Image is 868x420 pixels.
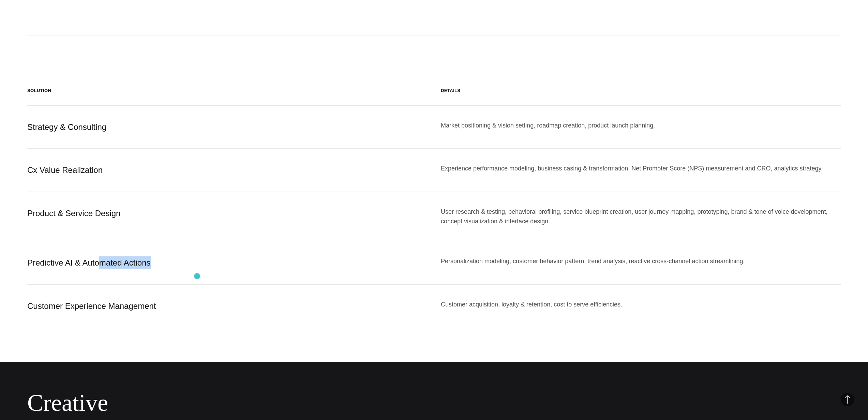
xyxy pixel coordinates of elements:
[27,390,108,416] a: Creative
[441,256,841,269] div: Personalization modeling, customer behavior pattern, trend analysis, reactive cross-channel actio...
[27,121,427,134] div: Strategy & Consulting
[441,207,841,226] div: User research & testing, behavioral profiling, service blueprint creation, user journey mapping, ...
[27,87,427,94] div: Solution
[841,393,854,406] button: Back to Top
[441,164,841,177] div: Experience performance modeling, business casing & transformation, Net Promoter Score (NPS) measu...
[441,300,841,313] div: Customer acquisition, loyalty & retention, cost to serve efficiencies.
[27,256,427,269] div: Predictive AI & Automated Actions
[441,87,841,94] div: Details
[27,207,427,226] div: Product & Service Design
[441,121,841,134] div: Market positioning & vision setting, roadmap creation, product launch planning.
[27,300,427,313] div: Customer Experience Management
[27,164,427,177] div: Cx Value Realization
